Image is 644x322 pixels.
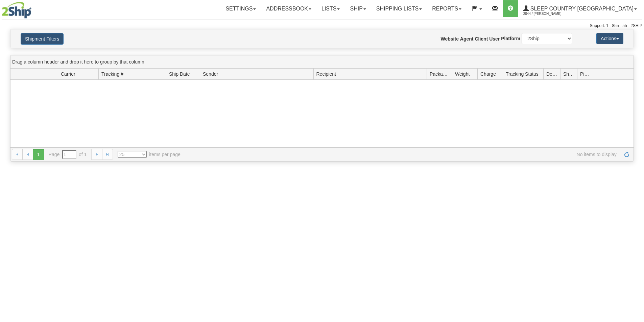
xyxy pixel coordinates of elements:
[49,150,87,159] span: Page of 1
[345,0,371,17] a: Ship
[489,35,500,42] label: User
[455,71,470,77] span: Weight
[475,35,488,42] label: Client
[10,55,634,69] div: grid grouping header
[621,149,632,160] a: Refresh
[460,35,474,42] label: Agent
[563,71,574,77] span: Shipment Issues
[61,71,75,77] span: Carrier
[220,0,261,17] a: Settings
[518,0,642,17] a: Sleep Country [GEOGRAPHIC_DATA] 2044 / [PERSON_NAME]
[2,2,31,19] img: logo2044.jpg
[441,35,459,42] label: Website
[529,6,634,11] span: Sleep Country [GEOGRAPHIC_DATA]
[427,0,467,17] a: Reports
[523,10,574,17] span: 2044 / [PERSON_NAME]
[480,71,496,77] span: Charge
[430,71,449,77] span: Packages
[203,71,218,77] span: Sender
[506,71,539,77] span: Tracking Status
[169,71,190,77] span: Ship Date
[371,0,427,17] a: Shipping lists
[190,151,617,158] span: No items to display
[101,71,123,77] span: Tracking #
[580,71,591,77] span: Pickup Status
[2,23,642,29] div: Support: 1 - 855 - 55 - 2SHIP
[316,71,336,77] span: Recipient
[546,71,557,77] span: Delivery Status
[596,33,623,44] button: Actions
[261,0,316,17] a: Addressbook
[118,151,181,158] span: items per page
[21,33,64,45] button: Shipment Filters
[33,149,44,160] span: 1
[501,35,520,42] label: Platform
[316,0,345,17] a: Lists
